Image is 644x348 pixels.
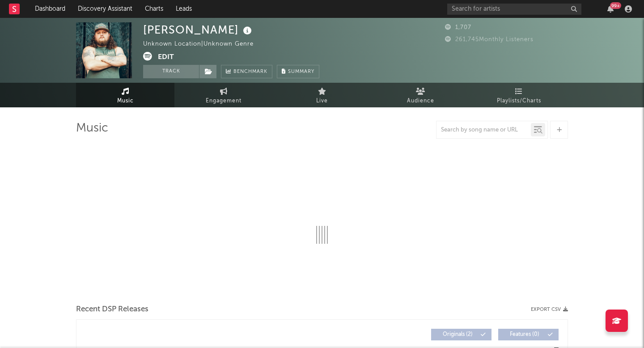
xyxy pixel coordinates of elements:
button: Edit [158,52,174,63]
a: Live [273,83,371,107]
span: Live [316,96,328,106]
div: 99 + [610,2,621,9]
button: 99+ [607,5,614,13]
a: Engagement [174,83,273,107]
button: Originals(2) [431,329,491,340]
span: Playlists/Charts [497,96,541,106]
a: Benchmark [221,65,272,78]
span: Benchmark [233,67,267,77]
input: Search by song name or URL [436,127,531,134]
span: 1,707 [445,25,471,30]
a: Playlists/Charts [470,83,568,107]
div: Unknown Location | Unknown Genre [143,39,264,50]
span: Originals ( 2 ) [437,332,478,337]
input: Search for artists [447,4,581,15]
span: Recent DSP Releases [76,304,148,315]
span: Engagement [206,96,241,106]
span: Summary [288,69,314,74]
span: 261,745 Monthly Listeners [445,37,534,42]
span: Features ( 0 ) [504,332,545,337]
a: Music [76,83,174,107]
div: [PERSON_NAME] [143,22,254,37]
button: Features(0) [498,329,559,340]
a: Audience [371,83,470,107]
button: Export CSV [531,307,568,312]
span: Music [117,96,134,106]
span: Audience [407,96,434,106]
button: Summary [277,65,319,78]
button: Track [143,65,199,78]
